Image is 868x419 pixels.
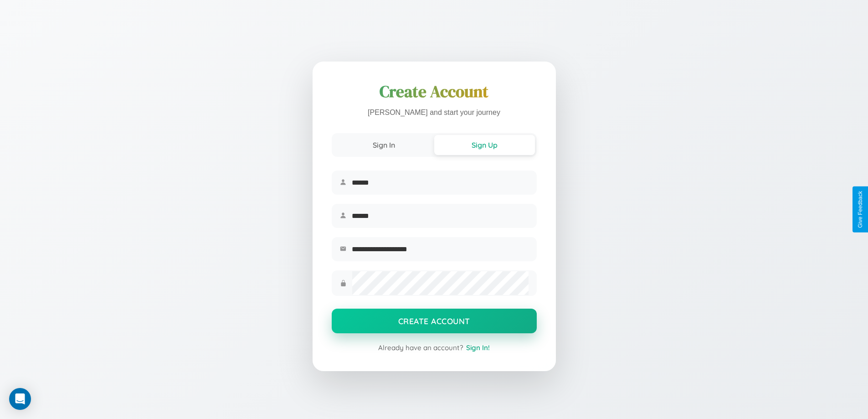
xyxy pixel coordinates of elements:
[332,309,537,333] button: Create Account
[434,135,535,155] button: Sign Up
[332,343,537,352] div: Already have an account?
[857,191,863,228] div: Give Feedback
[332,81,537,103] h1: Create Account
[9,388,31,410] div: Open Intercom Messenger
[466,343,490,352] span: Sign In!
[332,106,537,119] p: [PERSON_NAME] and start your journey
[334,135,434,155] button: Sign In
